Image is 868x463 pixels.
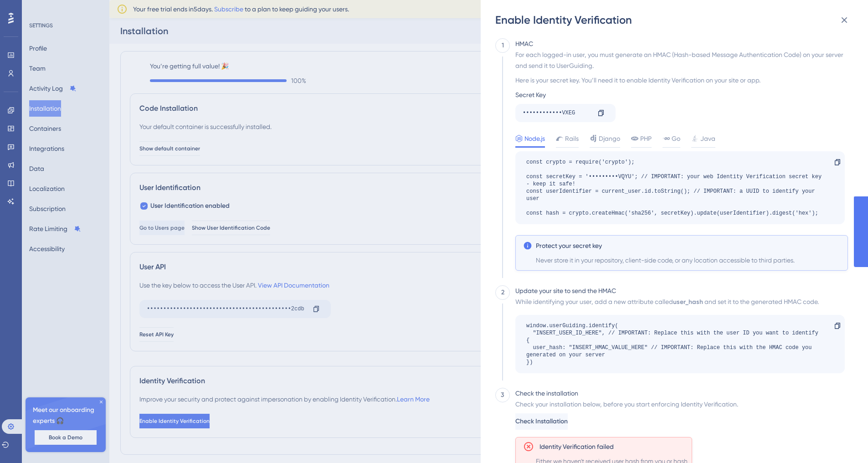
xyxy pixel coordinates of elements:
[515,285,616,296] div: Update your site to send the HMAC
[523,106,590,120] div: ••••••••••••VXEG
[524,133,545,144] span: Node.js
[539,441,614,452] span: Identity Verification failed
[515,416,568,427] span: Check Installation
[526,159,825,217] div: const crypto = require('crypto'); const secretKey = '•••••••••VQYU'; // IMPORTANT: your web Ident...
[640,133,652,144] span: PHP
[515,38,533,49] div: HMAC
[515,89,848,100] div: Secret Key
[515,75,848,86] div: Here is your secret key. You’ll need it to enable Identity Verification on your site or app.
[673,298,703,306] b: user_hash
[502,40,504,51] div: 1
[515,413,568,430] button: Check Installation
[501,390,504,401] div: 3
[495,13,855,27] div: Enable Identity Verification
[515,388,578,399] div: Check the installation
[565,133,579,144] span: Rails
[515,399,738,410] div: Check your installation below, before you start enforcing Identity Verification.
[515,296,845,308] div: While identifying your user, add a new attribute called and set it to the generated HMAC code.
[672,133,680,144] span: Go
[830,427,857,454] iframe: UserGuiding AI Assistant Launcher
[501,287,504,298] div: 2
[536,240,602,251] span: Protect your secret key
[536,255,840,266] span: Never store it in your repository, client-side code, or any location accessible to third parties.
[700,133,715,144] span: Java
[526,322,825,366] div: window.userGuiding.identify( "INSERT_USER_ID_HERE", // IMPORTANT: Replace this with the user ID y...
[515,49,848,71] div: For each logged-in user, you must generate an HMAC (Hash-based Message Authentication Code) on yo...
[599,133,620,144] span: Django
